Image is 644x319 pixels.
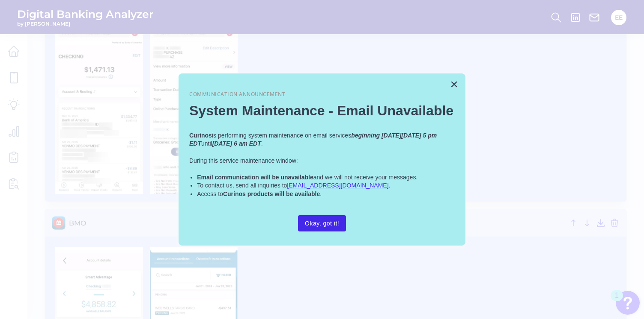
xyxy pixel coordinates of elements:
[197,182,287,189] span: To contact us, send all inquiries to
[201,140,212,147] span: until
[223,190,320,197] strong: Curinos products will be available
[189,102,455,119] h2: System Maintenance - Email Unavailable
[261,140,263,147] span: .
[189,157,455,165] p: During this service maintenance window:
[212,132,351,139] span: is performing system maintenance on email services
[320,190,322,197] span: .
[189,132,212,139] strong: Curinos
[197,174,313,181] strong: Email communication will be unavailable
[287,182,388,189] a: [EMAIL_ADDRESS][DOMAIN_NAME]
[197,190,223,197] span: Access to
[313,174,418,181] span: and we will not receive your messages.
[298,215,346,231] button: Okay, got it!
[389,182,391,189] span: .
[189,91,455,98] p: Communication Announcement
[450,77,458,91] button: Close
[212,140,261,147] em: [DATE] 6 am EDT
